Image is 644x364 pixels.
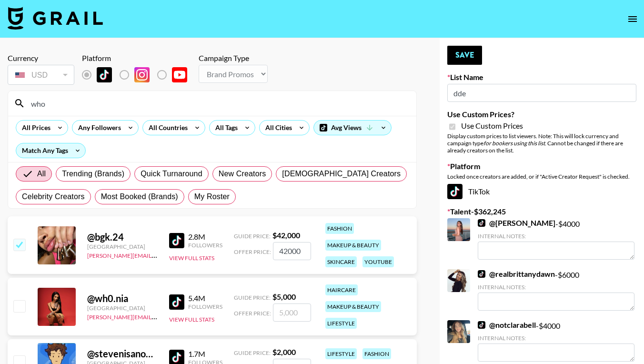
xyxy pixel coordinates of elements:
[272,292,296,301] strong: $ 5,000
[194,191,230,202] span: My Roster
[478,283,634,291] div: Internal Notes:
[478,218,555,228] a: @[PERSON_NAME]
[447,184,636,199] div: TikTok
[478,270,485,278] img: TikTok
[72,121,123,135] div: Any Followers
[478,269,555,279] a: @realbrittanydawn
[169,316,214,323] button: View Full Stats
[478,320,536,330] a: @notclarabell
[273,242,311,260] input: 42,000
[22,191,85,202] span: Celebrity Creators
[478,269,634,311] div: - $ 6000
[87,304,158,312] div: [GEOGRAPHIC_DATA]
[272,347,296,356] strong: $ 2,000
[325,223,354,234] div: fashion
[188,242,222,249] div: Followers
[272,231,300,240] strong: $ 42,000
[25,96,411,111] input: Search by User Name
[234,310,271,317] span: Offer Price:
[461,121,523,131] span: Use Custom Prices
[234,248,271,255] span: Offer Price:
[447,132,636,154] div: Display custom prices to list viewers. Note: This will lock currency and campaign type . Cannot b...
[447,110,636,119] label: Use Custom Prices?
[447,207,636,216] label: Talent - $ 362,245
[260,121,294,135] div: All Cities
[169,233,184,248] img: TikTok
[8,63,74,87] div: Currency is locked to USD
[188,293,222,303] div: 5.4M
[101,191,178,202] span: Most Booked (Brands)
[447,72,636,82] label: List Name
[188,303,222,310] div: Followers
[169,294,184,310] img: TikTok
[188,349,222,359] div: 1.7M
[282,168,401,180] span: [DEMOGRAPHIC_DATA] Creators
[447,46,482,65] button: Save
[478,233,634,240] div: Internal Notes:
[362,256,394,267] div: youtube
[325,348,357,359] div: lifestyle
[87,312,228,321] a: [PERSON_NAME][EMAIL_ADDRESS][DOMAIN_NAME]
[16,143,85,158] div: Match Any Tags
[483,140,545,147] em: for bookers using this list
[447,173,636,180] div: Locked once creators are added, or if "Active Creator Request" is checked.
[169,254,214,262] button: View Full Stats
[478,334,634,342] div: Internal Notes:
[8,53,74,63] div: Currency
[141,168,202,180] span: Quick Turnaround
[87,348,158,360] div: @ stevenisanonymous
[16,121,52,135] div: All Prices
[219,168,266,180] span: New Creators
[87,250,228,259] a: [PERSON_NAME][EMAIL_ADDRESS][DOMAIN_NAME]
[172,67,187,82] img: YouTube
[314,121,391,135] div: Avg Views
[97,67,112,82] img: TikTok
[234,294,271,301] span: Guide Price:
[199,53,268,63] div: Campaign Type
[478,320,634,362] div: - $ 4000
[37,168,46,180] span: All
[188,232,222,242] div: 2.8M
[447,162,636,171] label: Platform
[623,10,642,29] button: open drawer
[273,303,311,322] input: 5,000
[478,219,485,227] img: TikTok
[87,231,158,243] div: @ bgk.24
[478,321,485,329] img: TikTok
[325,318,357,329] div: lifestyle
[234,349,271,356] span: Guide Price:
[10,67,72,83] div: USD
[362,348,391,359] div: fashion
[87,293,158,304] div: @ wh0.nia
[210,121,240,135] div: All Tags
[325,284,358,295] div: haircare
[325,240,381,251] div: makeup & beauty
[478,218,634,260] div: - $ 4000
[134,67,150,82] img: Instagram
[8,7,103,30] img: Grail Talent
[325,256,357,267] div: skincare
[234,233,271,240] span: Guide Price:
[87,243,158,250] div: [GEOGRAPHIC_DATA]
[62,168,124,180] span: Trending (Brands)
[143,121,190,135] div: All Countries
[447,184,463,199] img: TikTok
[82,53,195,63] div: Platform
[325,301,381,312] div: makeup & beauty
[82,65,195,85] div: List locked to TikTok.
